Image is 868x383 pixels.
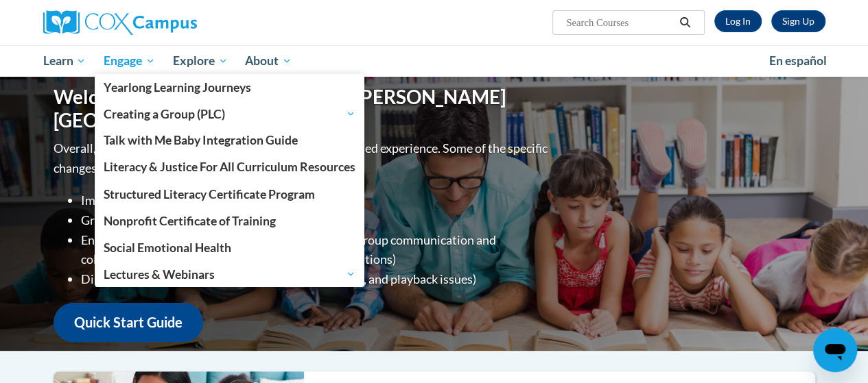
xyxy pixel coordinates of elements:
[43,53,86,69] span: Learn
[104,214,276,228] span: Nonprofit Certificate of Training
[164,45,237,77] a: Explore
[675,14,695,31] button: Search
[104,266,355,282] span: Lectures & Webinars
[760,47,836,75] a: En español
[81,230,551,270] li: Enhanced Group Collaboration Tools (Action plans, Group communication and collaboration tools, re...
[43,10,290,35] a: Cox Campus
[813,328,857,372] iframe: Button to launch messaging window
[714,10,762,32] a: Log In
[95,261,364,287] a: Lectures & Webinars
[95,127,364,153] a: Talk with Me Baby Integration Guide
[33,45,836,77] div: Main menu
[769,53,827,68] span: En español
[104,53,155,69] span: Engage
[104,106,355,122] span: Creating a Group (PLC)
[95,45,164,77] a: Engage
[104,133,298,147] span: Talk with Me Baby Integration Guide
[81,190,551,210] li: Improved Site Navigation
[104,80,251,95] span: Yearlong Learning Journeys
[565,14,675,31] input: Search Courses
[104,240,231,255] span: Social Emotional Health
[43,10,197,35] img: Cox Campus
[95,101,364,127] a: Creating a Group (PLC)
[95,74,364,101] a: Yearlong Learning Journeys
[95,181,364,208] a: Structured Literacy Certificate Program
[81,210,551,230] li: Greater Device Compatibility
[236,45,301,77] a: About
[104,160,355,174] span: Literacy & Justice For All Curriculum Resources
[54,86,551,132] h1: Welcome to the new and improved [PERSON_NAME][GEOGRAPHIC_DATA]
[54,138,551,178] p: Overall, we are proud to provide you with a more streamlined experience. Some of the specific cha...
[771,10,825,32] a: Register
[95,208,364,234] a: Nonprofit Certificate of Training
[81,269,551,289] li: Diminished progression issues (site lag, video stalling, and playback issues)
[95,153,364,180] a: Literacy & Justice For All Curriculum Resources
[173,53,228,69] span: Explore
[54,303,203,342] a: Quick Start Guide
[245,53,292,69] span: About
[104,187,315,201] span: Structured Literacy Certificate Program
[34,45,95,77] a: Learn
[95,234,364,261] a: Social Emotional Health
